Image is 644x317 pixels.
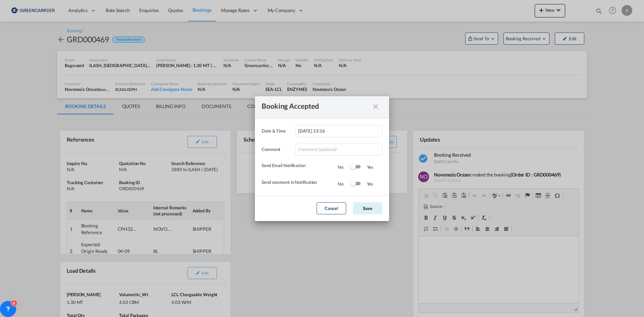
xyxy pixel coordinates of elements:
[338,180,350,187] div: No
[262,162,338,172] div: Send Email Notification
[262,179,338,189] div: Send comment in Notification
[350,179,360,189] md-switch: Switch 2
[360,180,374,187] div: Yes
[262,146,292,153] label: Comment
[295,125,382,137] input: Enter Date & Time
[295,144,382,156] input: Comment (optional)
[317,202,346,214] button: Cancel
[255,96,389,221] md-dialog: Date & ...
[7,7,153,14] body: Editor, editor6
[353,202,382,214] button: Save
[372,106,380,114] md-icon: icon-close fg-AAA8AD cursor
[360,164,374,170] div: Yes
[262,103,370,111] div: Booking Accepted
[350,162,360,172] md-switch: Switch 1
[338,164,350,170] div: No
[262,127,292,134] label: Date & Time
